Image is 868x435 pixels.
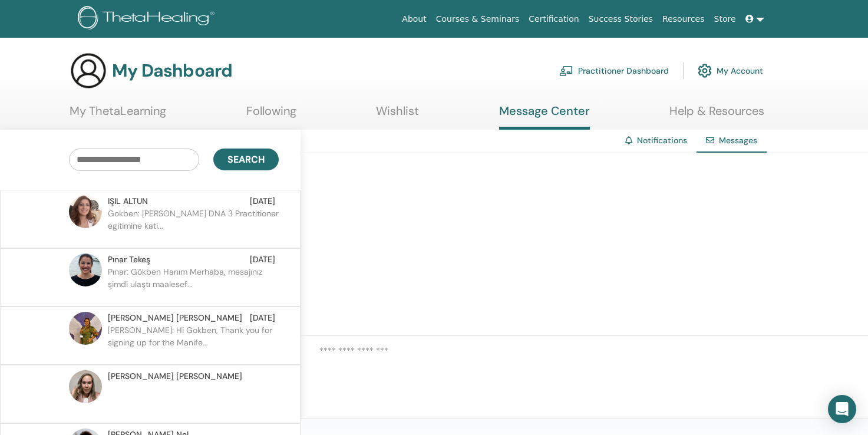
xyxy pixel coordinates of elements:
[698,58,763,84] a: My Account
[637,135,687,146] a: Notifications
[698,61,712,81] img: cog.svg
[397,8,431,30] a: About
[559,65,573,76] img: chalkboard-teacher.svg
[246,104,296,127] a: Following
[70,104,166,127] a: My ThetaLearning
[376,104,419,127] a: Wishlist
[250,253,275,266] span: [DATE]
[709,8,741,30] a: Store
[108,207,279,243] p: Gokben: [PERSON_NAME] DNA 3 Practitioner egitimine kati...
[213,149,279,170] button: Search
[559,58,669,84] a: Practitioner Dashboard
[108,324,279,360] p: [PERSON_NAME]: Hi Gokben, Thank you for signing up for the Manife...
[69,195,102,228] img: default.jpg
[227,153,265,166] span: Search
[69,370,102,403] img: default.jpg
[108,312,242,324] span: [PERSON_NAME] [PERSON_NAME]
[524,8,583,30] a: Certification
[250,195,275,207] span: [DATE]
[78,6,219,32] img: logo.png
[499,104,590,130] a: Message Center
[719,135,757,146] span: Messages
[112,60,232,81] h3: My Dashboard
[828,395,856,423] div: Open Intercom Messenger
[108,266,279,301] p: Pınar: Gökben Hanım Merhaba, mesajınız şimdi ulaştı maalesef...
[250,312,275,324] span: [DATE]
[669,104,764,127] a: Help & Resources
[69,312,102,345] img: default.jpg
[70,52,107,90] img: generic-user-icon.jpg
[584,8,658,30] a: Success Stories
[108,370,242,383] span: [PERSON_NAME] [PERSON_NAME]
[108,253,150,266] span: Pınar Tekeş
[658,8,709,30] a: Resources
[108,195,148,207] span: IŞIL ALTUN
[69,253,102,286] img: default.jpg
[431,8,524,30] a: Courses & Seminars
